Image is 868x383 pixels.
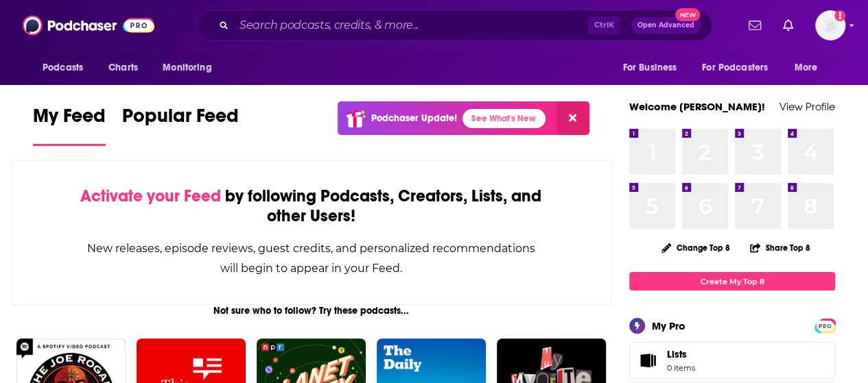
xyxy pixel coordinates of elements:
span: Logged in as carlosrosario [815,10,845,40]
div: New releases, episode reviews, guest credits, and personalized recommendations will begin to appe... [80,238,542,278]
img: User Profile [815,10,845,40]
div: by following Podcasts, Creators, Lists, and other Users! [80,186,542,226]
a: Welcome [PERSON_NAME]! [629,100,765,113]
p: Podchaser Update! [371,112,457,124]
button: open menu [613,55,694,81]
span: My Feed [33,104,106,136]
span: Activate your Feed [80,186,221,206]
button: Open AdvancedNew [631,17,701,34]
button: open menu [33,55,101,81]
button: open menu [693,55,788,81]
a: PRO [817,320,833,330]
a: Lists [629,342,835,379]
span: Podcasts [43,58,83,77]
span: Monitoring [163,58,211,77]
a: My Feed [33,104,106,146]
span: PRO [817,321,833,331]
button: Change Top 8 [653,239,738,256]
div: Search podcasts, credits, & more... [196,10,712,41]
span: Lists [634,351,661,370]
span: For Business [622,58,677,77]
span: Lists [667,348,695,360]
svg: Email not verified [834,10,845,21]
a: Popular Feed [122,104,239,146]
span: 0 items [667,363,695,373]
a: Create My Top 8 [629,272,835,291]
img: Podchaser - Follow, Share and Rate Podcasts [23,12,154,38]
button: Show profile menu [815,10,845,40]
span: Charts [108,58,138,77]
span: Lists [667,348,687,360]
button: Share Top 8 [749,234,811,261]
div: My Pro [652,319,685,332]
a: Show notifications dropdown [777,14,799,37]
a: Charts [99,55,146,81]
a: See What's New [462,109,546,128]
span: Open Advanced [637,22,694,29]
button: open menu [153,55,229,81]
div: Not sure who to follow? Try these podcasts... [11,305,611,317]
a: Show notifications dropdown [743,14,766,37]
button: open menu [785,55,835,81]
span: More [795,58,818,77]
span: Ctrl K [588,16,620,34]
span: For Podcasters [702,58,768,77]
a: View Profile [779,100,835,113]
span: Popular Feed [122,104,239,136]
input: Search podcasts, credits, & more... [234,14,588,36]
span: New [675,8,700,21]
